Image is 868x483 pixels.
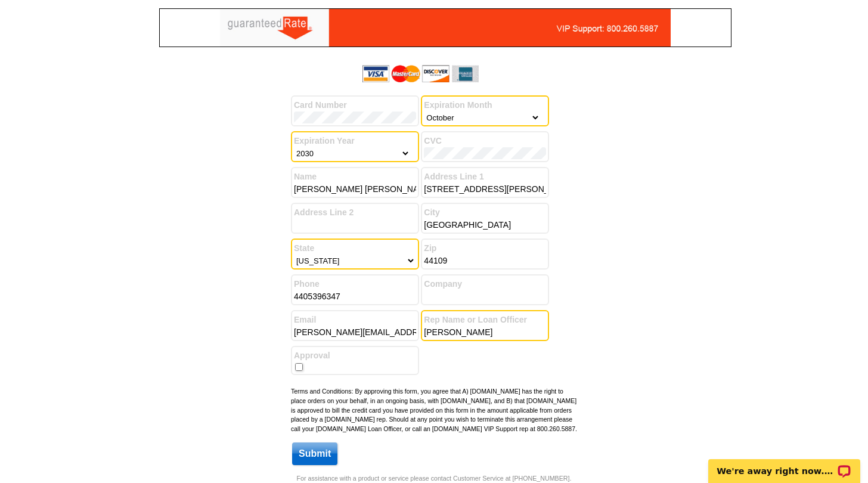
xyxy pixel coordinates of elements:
label: Rep Name or Loan Officer [424,314,546,326]
label: Expiration Year [294,135,416,147]
label: Address Line 2 [294,206,416,219]
input: Submit [292,442,337,465]
label: Address Line 1 [424,171,546,183]
label: Email [294,314,416,326]
label: Name [294,171,416,183]
label: CVC [424,135,546,147]
label: Zip [424,242,546,255]
iframe: LiveChat chat widget [700,445,868,483]
img: acceptedCards.gif [362,65,479,82]
label: State [294,242,416,255]
label: Card Number [294,99,416,112]
label: Approval [294,349,416,362]
label: Phone [294,278,416,290]
small: Terms and Conditions: By approving this form, you agree that A) [DOMAIN_NAME] has the right to pl... [291,388,577,432]
label: Expiration Month [424,99,546,112]
label: City [424,206,546,219]
label: Company [424,278,546,290]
